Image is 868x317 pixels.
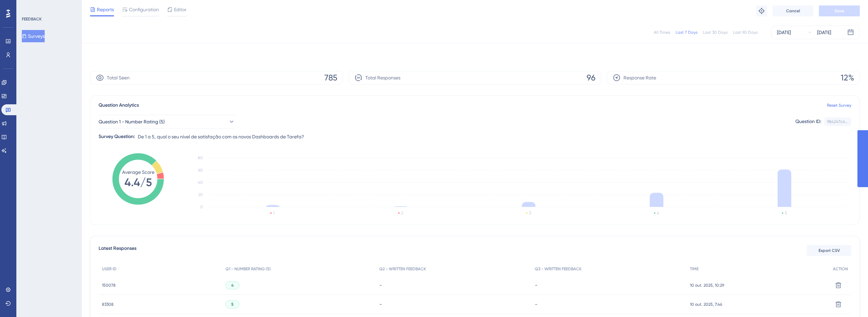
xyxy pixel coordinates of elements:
[657,211,659,215] text: 4
[819,5,860,16] button: Save
[225,266,271,272] span: Q1 - NUMBER RATING (5)
[99,118,165,126] span: Question 1 - Number Rating (5)
[773,5,813,16] button: Cancel
[200,205,203,209] tspan: 0
[379,282,528,288] div: -
[786,8,800,14] span: Cancel
[22,16,42,22] div: FEEDBACK
[198,192,203,197] tspan: 20
[231,302,234,307] span: 5
[819,248,840,253] span: Export CSV
[535,282,683,288] div: -
[817,28,831,36] div: [DATE]
[99,115,235,129] button: Question 1 - Number Rating (5)
[124,176,152,189] tspan: 4.4/5
[827,103,851,108] a: Reset Survey
[99,244,136,257] span: Latest Responses
[99,133,135,141] div: Survey Question:
[676,30,697,35] div: Last 7 Days
[102,283,116,288] span: 150078
[379,301,528,307] div: -
[107,74,130,82] span: Total Seen
[807,245,851,256] button: Export CSV
[198,155,203,160] tspan: 80
[623,74,656,82] span: Response Rate
[690,266,698,272] span: TIME
[401,211,403,215] text: 2
[535,301,683,307] div: -
[841,72,854,83] span: 12%
[22,30,45,42] button: Surveys
[379,266,426,272] span: Q2 - WRITTEN FEEDBACK
[733,30,757,35] div: Last 90 Days
[835,8,844,14] span: Save
[138,133,304,141] span: De 1 a 5, qual o seu nível de satisfação com os novos Dashboards de Tarefa?
[795,117,821,126] div: Question ID:
[690,283,724,288] span: 10 out. 2025, 10:29
[827,119,848,124] div: 984247c4...
[129,5,159,14] span: Configuration
[833,266,848,272] span: ACTION
[690,302,722,307] span: 10 out. 2025, 7:46
[102,266,117,272] span: USER ID
[122,169,155,175] tspan: Average Score
[839,290,860,311] iframe: UserGuiding AI Assistant Launcher
[535,266,582,272] span: Q3 - WRITTEN FEEDBACK
[529,211,531,215] text: 3
[365,74,400,82] span: Total Responses
[99,101,139,109] span: Question Analytics
[198,180,203,185] tspan: 40
[102,302,114,307] span: 83308
[587,72,595,83] span: 96
[174,5,187,14] span: Editor
[324,72,337,83] span: 785
[785,211,787,215] text: 5
[654,30,670,35] div: All Times
[777,28,791,36] div: [DATE]
[97,5,114,14] span: Reports
[273,211,275,215] text: 1
[703,30,727,35] div: Last 30 Days
[231,283,234,288] span: 4
[198,168,203,172] tspan: 60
